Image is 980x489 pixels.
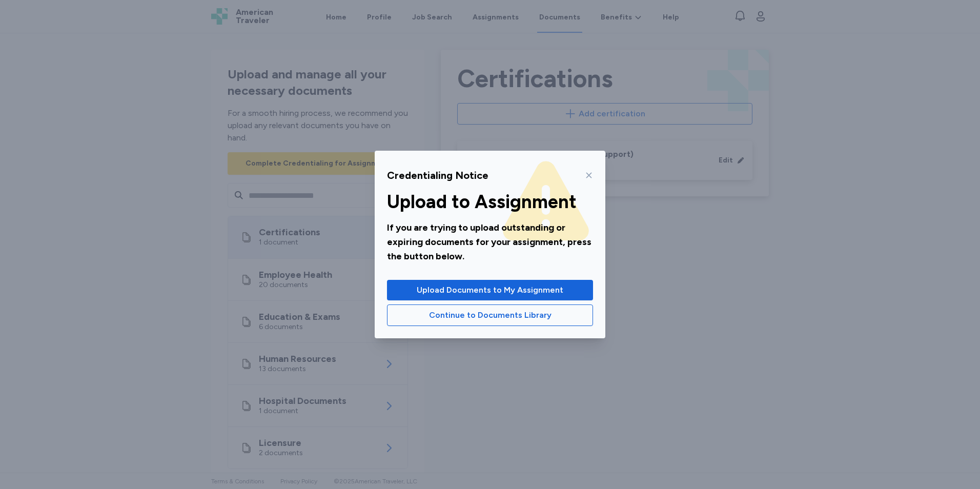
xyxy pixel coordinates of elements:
[417,284,563,296] span: Upload Documents to My Assignment
[387,304,593,326] button: Continue to Documents Library
[387,280,593,300] button: Upload Documents to My Assignment
[387,220,593,263] div: If you are trying to upload outstanding or expiring documents for your assignment, press the butt...
[429,309,552,321] span: Continue to Documents Library
[387,168,488,182] div: Credentialing Notice
[387,192,593,212] div: Upload to Assignment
